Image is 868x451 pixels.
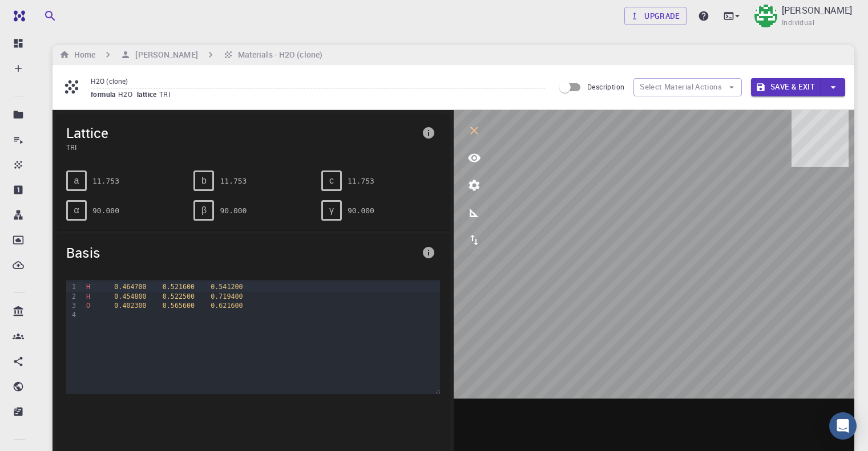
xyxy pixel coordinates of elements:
span: H [86,292,90,300]
span: 0.719400 [211,292,243,300]
button: Select Material Actions [633,78,742,96]
span: 0.521600 [163,283,195,291]
span: α [74,205,79,216]
span: TRI [159,90,175,99]
span: formula [91,90,118,99]
span: TRI [66,142,417,152]
span: 0.402300 [114,302,146,310]
img: logo [9,10,25,22]
span: c [329,176,334,186]
h6: Home [70,48,95,61]
span: Description [587,82,624,91]
span: γ [329,205,334,216]
div: 2 [66,292,78,301]
div: 1 [66,282,78,291]
img: Mary Quenie Velasco [754,5,777,27]
span: O [86,302,90,310]
pre: 90.000 [92,201,119,221]
p: [PERSON_NAME] [782,3,852,17]
div: Open Intercom Messenger [829,412,857,440]
h6: [PERSON_NAME] [131,48,197,61]
a: Upgrade [624,7,687,25]
span: Individual [782,17,814,29]
nav: breadcrumb [57,48,325,61]
span: lattice [137,90,159,99]
span: 0.454800 [114,292,146,300]
span: b [201,176,207,186]
span: H2O [118,90,137,99]
span: a [74,176,79,186]
pre: 11.753 [348,171,374,191]
button: info [417,241,440,264]
span: 0.621600 [211,302,243,310]
span: 0.522500 [163,292,195,300]
h6: Materials - H2O (clone) [233,48,322,61]
span: Basis [66,243,417,262]
span: β [201,205,207,216]
span: 0.565600 [163,302,195,310]
pre: 90.000 [220,201,247,221]
div: 4 [66,310,78,319]
pre: 90.000 [348,201,374,221]
span: Lattice [66,124,417,142]
button: info [417,121,440,144]
span: H [86,283,90,291]
div: 3 [66,301,78,310]
button: Save & Exit [751,78,821,96]
pre: 11.753 [92,171,119,191]
span: 0.541200 [211,283,243,291]
pre: 11.753 [220,171,247,191]
span: 0.464700 [114,283,146,291]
